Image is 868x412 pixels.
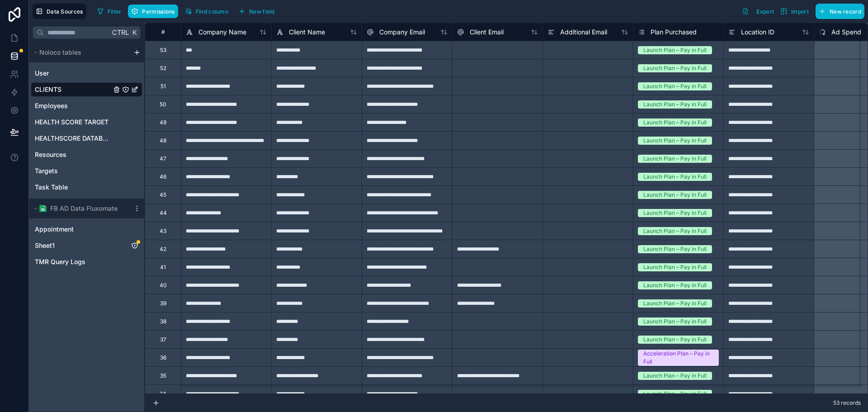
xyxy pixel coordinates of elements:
div: Launch Plan – Pay in Full [643,245,707,253]
a: Permissions [128,5,181,18]
button: Import [777,4,812,19]
div: 49 [160,119,166,126]
div: 39 [160,300,166,307]
div: 53 [160,47,166,54]
a: New record [812,4,864,19]
span: 53 records [833,399,861,407]
span: Additional Email [560,28,607,37]
span: New record [830,8,861,15]
button: Data Sources [33,4,86,19]
span: Ctrl [111,27,130,38]
div: 48 [160,137,166,144]
div: Launch Plan – Pay in Full [643,64,707,72]
span: Import [791,8,809,15]
span: K [131,29,137,36]
span: Filter [108,8,122,15]
button: Filter [94,5,125,18]
span: Company Email [379,28,425,37]
div: 40 [160,282,167,289]
button: Find column [182,5,231,18]
div: 43 [160,227,166,235]
span: Client Name [289,28,325,37]
div: Launch Plan – Pay in Full [643,191,707,199]
span: Ad Spend [831,28,861,37]
div: Launch Plan – Pay in Full [643,299,707,308]
div: 50 [160,101,166,108]
span: Data Sources [47,8,83,15]
span: Location ID [741,28,774,37]
div: # [152,28,174,35]
span: Permissions [142,8,175,15]
div: 45 [160,191,166,199]
span: Export [756,8,774,15]
div: 41 [160,264,166,271]
span: Plan Purchased [651,28,697,37]
div: Launch Plan – Pay in Full [643,173,707,181]
button: New field [235,5,278,18]
div: Launch Plan – Pay in Full [643,227,707,235]
div: Launch Plan – Pay in Full [643,209,707,217]
div: 42 [160,246,166,253]
button: Export [739,4,777,19]
div: 52 [160,65,166,72]
span: Find column [196,8,228,15]
div: 34 [160,390,166,398]
div: Launch Plan – Pay in Full [643,281,707,289]
button: Permissions [128,5,178,18]
div: Launch Plan – Pay in Full [643,390,707,398]
div: Launch Plan – Pay in Full [643,317,707,326]
span: Company Name [198,28,246,37]
div: Acceleration Plan – Pay in Full [643,350,713,366]
div: Launch Plan – Pay in Full [643,155,707,163]
div: 35 [160,372,166,379]
button: New record [816,4,864,19]
span: Client Email [470,28,504,37]
div: 38 [160,318,166,325]
div: 36 [160,354,166,361]
div: 37 [160,336,166,343]
div: Launch Plan – Pay in Full [643,263,707,271]
div: Launch Plan – Pay in Full [643,118,707,127]
div: Launch Plan – Pay in Full [643,46,707,54]
div: Launch Plan – Pay in Full [643,137,707,145]
div: 46 [160,173,166,180]
div: Launch Plan – Pay in Full [643,100,707,109]
span: New field [249,8,275,15]
div: 47 [160,155,166,162]
div: Launch Plan – Pay in Full [643,82,707,90]
div: Launch Plan – Pay in Full [643,372,707,380]
div: 51 [160,83,166,90]
div: Launch Plan – Pay in Full [643,336,707,344]
div: 44 [160,209,167,217]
